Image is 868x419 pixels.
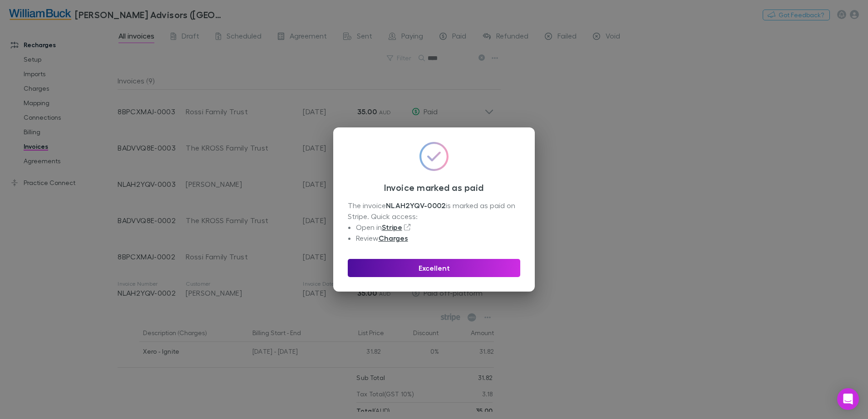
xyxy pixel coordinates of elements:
li: Review [356,233,520,244]
button: Excellent [348,259,520,277]
a: Charges [379,234,408,243]
a: Stripe [382,223,402,232]
h3: Invoice marked as paid [348,182,520,193]
div: The invoice is marked as paid on Stripe. Quick access: [348,200,520,244]
div: Open Intercom Messenger [837,388,859,410]
li: Open in [356,222,520,233]
strong: NLAH2YQV-0002 [386,201,446,210]
img: svg%3e [419,142,449,171]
